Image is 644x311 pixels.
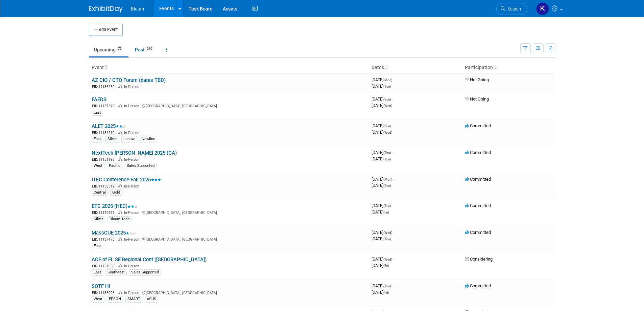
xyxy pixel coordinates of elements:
[92,238,117,241] span: EID: 11137476
[392,123,393,128] span: -
[383,184,391,187] span: (Tue)
[124,104,141,108] span: In-Person
[372,209,389,215] span: [DATE]
[372,290,389,295] span: [DATE]
[92,269,103,275] div: East
[89,24,123,36] button: Add Event
[92,257,207,263] a: ACE of FL SE Regional Conf ([GEOGRAPHIC_DATA])
[124,157,141,162] span: In-Person
[92,184,117,188] span: EID: 11138312
[92,96,106,103] a: FAEDS
[130,43,159,56] a: Past310
[105,136,119,142] div: Silver
[372,203,393,208] span: [DATE]
[92,296,104,302] div: West
[372,283,393,288] span: [DATE]
[393,77,394,82] span: -
[372,183,391,188] span: [DATE]
[92,85,117,89] span: EID: 11136250
[118,237,122,241] img: In-Person Event
[118,131,122,134] img: In-Person Event
[92,209,366,215] div: [GEOGRAPHIC_DATA], [GEOGRAPHIC_DATA]
[372,257,394,262] span: [DATE]
[110,190,122,196] div: Gold
[372,230,394,235] span: [DATE]
[92,103,366,109] div: [GEOGRAPHIC_DATA], [GEOGRAPHIC_DATA]
[118,104,122,107] img: In-Person Event
[372,123,393,128] span: [DATE]
[465,283,491,288] span: Committed
[372,263,389,268] span: [DATE]
[383,258,392,261] span: (Wed)
[393,177,394,182] span: -
[383,204,391,208] span: (Tue)
[92,163,104,169] div: West
[393,230,394,235] span: -
[92,77,166,83] a: AZ CIO / CTO Forum (dates TBD)
[92,283,110,289] a: SOTF HI
[125,163,157,169] div: Sales Supported
[92,264,117,268] span: EID: 11151058
[383,231,392,235] span: (Wed)
[372,84,391,89] span: [DATE]
[392,203,393,208] span: -
[392,150,393,155] span: -
[92,104,117,108] span: EID: 11137370
[383,237,391,241] span: (Thu)
[496,3,527,15] a: Search
[124,291,141,295] span: In-Person
[92,150,177,156] a: NextTech [PERSON_NAME] 2025 (CA)
[392,283,393,288] span: -
[92,291,117,295] span: EID: 11135996
[372,156,391,161] span: [DATE]
[118,291,122,294] img: In-Person Event
[107,163,122,169] div: Pacific
[369,62,462,73] th: Dates
[92,136,103,142] div: East
[125,296,142,302] div: SMART
[92,110,103,116] div: East
[89,6,123,13] img: ExhibitDay
[383,157,391,161] span: (Thu)
[383,264,389,268] span: (Fri)
[92,243,103,249] div: East
[124,184,141,188] span: In-Person
[89,43,128,56] a: Upcoming76
[383,178,392,181] span: (Mon)
[372,96,393,102] span: [DATE]
[383,210,389,214] span: (Fri)
[383,131,392,134] span: (Wed)
[124,264,141,268] span: In-Person
[465,257,493,262] span: Considering
[92,158,117,161] span: EID: 11151196
[383,104,392,108] span: (Wed)
[383,284,391,288] span: (Thu)
[383,291,389,294] span: (Fri)
[124,237,141,242] span: In-Person
[121,136,137,142] div: Lenovo
[372,236,391,241] span: [DATE]
[145,46,154,51] span: 310
[118,85,122,88] img: In-Person Event
[92,123,126,129] a: ALET 2025
[105,269,127,275] div: Southeast
[462,62,555,73] th: Participation
[92,131,117,135] span: EID: 11134210
[124,210,141,215] span: In-Person
[118,210,122,214] img: In-Person Event
[372,150,393,155] span: [DATE]
[92,190,108,196] div: Central
[92,203,138,209] a: ETC 2025 (HED)
[465,150,491,155] span: Committed
[92,230,136,236] a: MassCUE 2025
[92,211,117,215] span: EID: 11140999
[118,157,122,161] img: In-Person Event
[92,177,161,183] a: ITEC Conference Fall 2025
[92,236,366,242] div: [GEOGRAPHIC_DATA], [GEOGRAPHIC_DATA]
[383,97,391,101] span: (Sun)
[129,269,161,275] div: Sales Supported
[107,296,123,302] div: EPSON
[124,131,141,135] span: In-Person
[536,2,549,15] img: Kellie Noller
[383,78,392,82] span: (Mon)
